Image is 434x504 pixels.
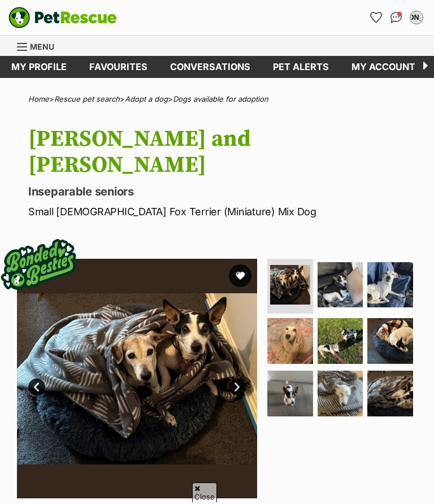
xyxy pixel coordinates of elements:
img: Photo of Ruby And Vincent Silvanus [367,318,413,364]
a: Favourites [78,56,159,78]
span: Close [192,483,217,502]
img: Photo of Ruby And Vincent Silvanus [367,371,413,416]
a: Favourites [367,8,385,27]
a: My account [340,56,427,78]
p: Inseparable seniors [28,184,417,199]
img: chat-41dd97257d64d25036548639549fe6c8038ab92f7586957e7f3b1b290dea8141.svg [390,12,402,23]
p: Small [DEMOGRAPHIC_DATA] Fox Terrier (Miniature) Mix Dog [28,204,417,219]
h1: [PERSON_NAME] and [PERSON_NAME] [28,126,417,178]
span: Menu [30,42,54,51]
img: Photo of Ruby And Vincent Silvanus [267,318,313,364]
img: Photo of Ruby And Vincent Silvanus [318,371,363,416]
img: Photo of Ruby And Vincent Silvanus [318,318,363,364]
button: favourite [229,264,251,287]
img: logo-e224e6f780fb5917bec1dbf3a21bbac754714ae5b6737aabdf751b685950b380.svg [8,7,117,28]
a: Rescue pet search [54,94,120,103]
a: Pet alerts [262,56,340,78]
a: Next [229,379,246,396]
img: Photo of Ruby And Vincent Silvanus [367,262,413,308]
a: PetRescue [8,7,117,28]
img: Photo of Ruby And Vincent Silvanus [267,371,313,416]
ul: Account quick links [367,8,426,27]
img: Photo of Ruby And Vincent Silvanus [270,265,310,305]
img: Photo of Ruby And Vincent Silvanus [17,259,257,499]
div: [PERSON_NAME] [411,12,422,23]
a: Home [28,94,49,103]
a: Prev [28,379,45,396]
button: My account [407,8,426,27]
a: Conversations [387,8,405,27]
a: Adopt a dog [125,94,168,103]
img: Photo of Ruby And Vincent Silvanus [318,262,363,308]
a: Dogs available for adoption [173,94,268,103]
a: conversations [159,56,262,78]
a: Menu [17,36,62,56]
